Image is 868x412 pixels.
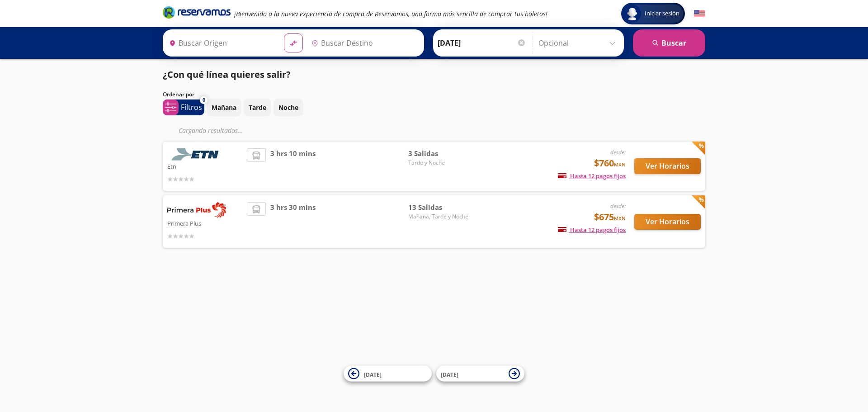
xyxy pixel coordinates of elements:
[558,172,626,180] span: Hasta 12 pagos fijos
[167,148,226,161] img: Etn
[344,366,432,382] button: [DATE]
[167,161,242,171] p: Etn
[408,213,472,221] span: Mañana, Tarde y Noche
[641,9,683,18] span: Iniciar sesión
[610,148,626,156] em: desde:
[594,156,626,170] span: $760
[594,210,626,224] span: $675
[163,99,204,115] button: 0Filtros
[163,5,231,19] i: Brand Logo
[165,32,277,54] input: Buscar Origen
[558,226,626,234] span: Hasta 12 pagos fijos
[441,370,458,378] span: [DATE]
[538,32,619,54] input: Opcional
[274,99,303,116] button: Noche
[207,99,241,116] button: Mañana
[270,148,316,184] span: 3 hrs 10 mins
[244,99,271,116] button: Tarde
[167,202,226,218] img: Primera Plus
[179,126,243,135] em: Cargando resultados ...
[203,96,205,104] span: 0
[270,202,316,241] span: 3 hrs 30 mins
[408,148,472,159] span: 3 Salidas
[167,218,242,228] p: Primera Plus
[212,103,236,112] p: Mañana
[408,202,472,213] span: 13 Salidas
[163,90,194,99] p: Ordenar por
[634,214,701,230] button: Ver Horarios
[634,158,701,174] button: Ver Horarios
[610,202,626,210] em: desde:
[234,9,547,18] em: ¡Bienvenido a la nueva experiencia de compra de Reservamos, una forma más sencilla de comprar tus...
[694,8,705,19] button: English
[364,370,382,378] span: [DATE]
[408,159,472,167] span: Tarde y Noche
[614,215,626,222] small: MXN
[633,29,705,57] button: Buscar
[181,102,202,113] p: Filtros
[163,68,291,81] p: ¿Con qué línea quieres salir?
[436,366,524,382] button: [DATE]
[614,161,626,168] small: MXN
[438,32,526,54] input: Elegir Fecha
[249,103,266,112] p: Tarde
[308,32,419,54] input: Buscar Destino
[278,103,298,112] p: Noche
[163,5,231,22] a: Brand Logo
